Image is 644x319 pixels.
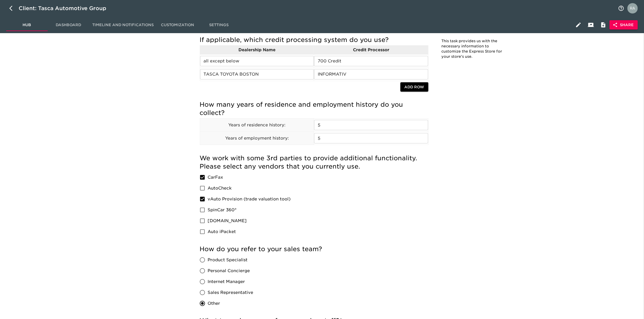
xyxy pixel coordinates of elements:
p: Years of residence history: [200,122,314,128]
span: Sales Representative [208,289,253,296]
h5: How many years of residence and employment history do you collect? [200,100,428,117]
p: Years of employment history: [200,135,314,141]
span: Dashboard [51,22,86,28]
span: Product Specialist [208,257,248,263]
span: vAuto Provision (trade valuation tool) [208,196,291,202]
p: Dealership Name [200,47,314,53]
span: Personal Concierge [208,268,250,274]
button: notifications [615,2,627,15]
button: Internal Notes and Comments [597,19,610,31]
span: Settings [201,22,237,28]
span: CarFax [208,174,223,180]
span: Add Row [405,84,424,90]
span: SpinCar 360° [208,207,237,213]
span: [DOMAIN_NAME] [208,218,247,224]
button: Edit Hub [572,19,585,31]
span: Auto iPacket [208,229,236,235]
span: Share [614,22,634,28]
span: Hub [9,22,45,28]
h5: We work with some 3rd parties to provide additional functionality. Please select any vendors that... [200,154,428,171]
button: Share [610,20,638,30]
button: Client View [585,19,597,31]
span: Customization [160,22,195,28]
span: Internet Manager [208,279,245,285]
img: Profile [627,3,638,13]
p: This task provides us with the necessary information to customize the Express Store for your stor... [442,39,504,59]
h5: How do you refer to your sales team? [200,245,428,253]
div: Client: Tasca Automotive Group [19,4,114,12]
span: Other [208,300,220,307]
h5: If applicable, which credit processing system do you use? [200,36,428,44]
p: Credit Processor [314,47,428,53]
button: Add Row [400,82,428,92]
span: AutoCheck [208,185,232,191]
span: Timeline and Notifications [92,22,154,28]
